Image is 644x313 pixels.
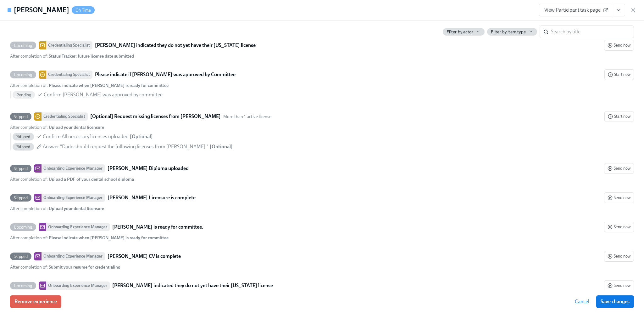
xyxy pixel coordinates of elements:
button: UpcomingCredentialing Specialist[PERSON_NAME] indicated they do not yet have their [US_STATE] lic... [604,40,634,51]
span: This task uses the "More than 1 active license" audience [223,114,271,120]
strong: [PERSON_NAME] Diploma uploaded [108,165,189,172]
div: Onboarding Experience Manager [46,223,110,231]
span: On Time [72,8,95,13]
div: After completion of : [10,53,134,59]
button: SkippedCredentialing Specialist[Optional] Request missing licenses from [PERSON_NAME]More than 1 ... [604,111,634,122]
div: After completion of : [10,264,120,270]
span: Send now [608,282,630,289]
strong: [Optional] Request missing licenses from [PERSON_NAME] [90,113,221,120]
div: [ Optional ] [130,133,153,140]
button: SkippedOnboarding Experience Manager[PERSON_NAME] CV is completeAfter completion of: Submit your ... [604,251,634,262]
span: Skipped [13,145,34,149]
div: After completion of : [10,235,169,241]
div: After completion of : [10,176,134,182]
div: [ Optional ] [210,143,233,150]
button: Remove experience [10,295,61,308]
strong: [PERSON_NAME] is ready for committee. [112,223,203,231]
button: Save changes [596,295,634,308]
span: Confirm All necessary licenses uploaded [43,133,129,140]
strong: Please indicate if [PERSON_NAME] was approved by Committee [95,71,236,78]
span: Save changes [601,299,630,305]
span: Send now [608,253,630,259]
span: Send now [608,195,630,201]
strong: Status Tracker: future license date submitted [49,54,134,59]
a: View Participant task page [539,4,612,16]
h4: [PERSON_NAME] [14,5,69,15]
strong: [PERSON_NAME] CV is complete [108,253,181,260]
button: Cancel [570,295,594,308]
strong: [PERSON_NAME] indicated they do not yet have their [US_STATE] license [112,282,273,289]
span: Upcoming [10,283,36,288]
span: Send now [608,165,630,172]
button: UpcomingOnboarding Experience Manager[PERSON_NAME] is ready for committee.After completion of: Pl... [604,222,634,232]
button: UpcomingOnboarding Experience Manager[PERSON_NAME] indicated they do not yet have their [US_STATE... [604,280,634,291]
div: After completion of : [10,206,104,212]
span: Answer "Dado should request the following licenses from [PERSON_NAME]:" [43,143,208,150]
button: Filter by actor [443,28,485,36]
strong: Submit your resume for credentialing [49,265,120,270]
strong: Upload your dental licensure [49,206,104,211]
div: After completion of : [10,124,104,130]
span: Confirm [PERSON_NAME] was approved by committee [44,91,163,98]
span: Send now [608,42,630,48]
span: Skipped [13,134,34,139]
span: Upcoming [10,225,36,230]
span: Skipped [10,166,31,171]
div: Onboarding Experience Manager [42,194,105,202]
span: Skipped [10,196,31,200]
span: View Participant task page [544,7,607,13]
span: Skipped [10,114,31,119]
div: Credentialing Specialist [46,41,92,49]
div: After completion of : [10,83,169,88]
span: Cancel [575,299,589,305]
span: Filter by actor [447,29,473,35]
div: Onboarding Experience Manager [42,252,105,260]
button: UpcomingCredentialing SpecialistPlease indicate if [PERSON_NAME] was approved by CommitteeAfter c... [604,69,634,80]
span: Remove experience [14,299,57,305]
div: Onboarding Experience Manager [42,164,105,173]
span: Pending [13,93,35,97]
strong: Please indicate when [PERSON_NAME] is ready for committee [49,83,169,88]
button: SkippedOnboarding Experience Manager[PERSON_NAME] Licensure is completeAfter completion of: Uploa... [604,192,634,203]
div: Credentialing Specialist [42,112,88,121]
strong: Upload your dental licensure [49,125,104,130]
strong: Upload a PDF of your dental school diploma [49,177,134,182]
span: Start now [608,113,630,120]
input: Search by title [551,26,634,38]
span: Start now [608,71,630,78]
div: Credentialing Specialist [46,71,92,79]
strong: [PERSON_NAME] Licensure is complete [108,194,196,202]
span: Filter by item type [491,29,526,35]
div: Onboarding Experience Manager [46,282,110,290]
button: Filter by item type [487,28,537,36]
button: SkippedOnboarding Experience Manager[PERSON_NAME] Diploma uploadedAfter completion of: Upload a P... [604,163,634,174]
strong: Please indicate when [PERSON_NAME] is ready for committee [49,235,169,241]
span: Send now [608,224,630,230]
span: Upcoming [10,72,36,77]
span: Skipped [10,254,31,259]
button: View task page [612,4,625,16]
span: Upcoming [10,43,36,48]
strong: [PERSON_NAME] indicated they do not yet have their [US_STATE] license [95,42,256,49]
